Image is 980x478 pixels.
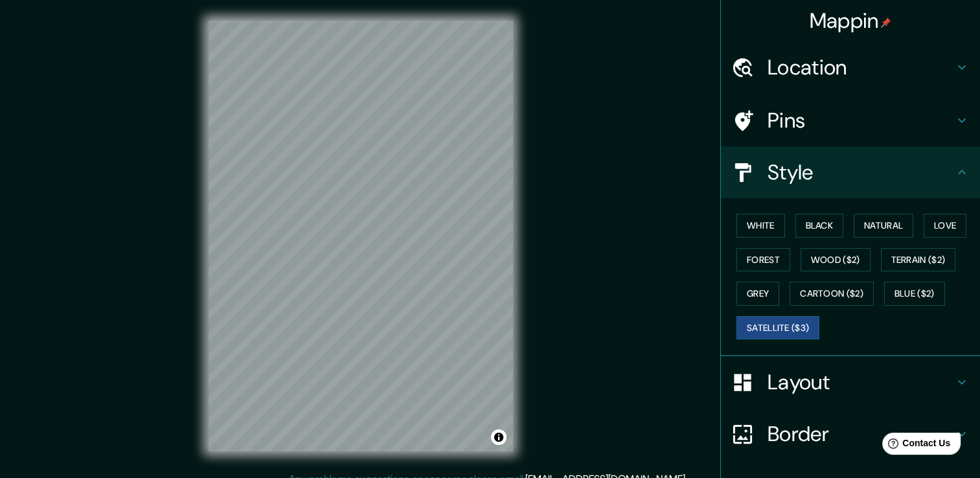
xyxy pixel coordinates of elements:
[768,421,954,447] h4: Border
[768,54,954,80] h4: Location
[721,146,980,198] div: Style
[884,282,945,306] button: Blue ($2)
[881,248,956,272] button: Terrain ($2)
[801,248,871,272] button: Wood ($2)
[768,369,954,395] h4: Layout
[209,21,513,451] canvas: Map
[721,408,980,460] div: Border
[721,95,980,146] div: Pins
[795,214,844,238] button: Black
[736,316,819,340] button: Satellite ($3)
[736,248,790,272] button: Forest
[491,429,507,445] button: Toggle attribution
[881,17,891,28] img: pin-icon.png
[768,159,954,185] h4: Style
[854,214,913,238] button: Natural
[721,356,980,408] div: Layout
[736,282,779,306] button: Grey
[924,214,966,238] button: Love
[865,427,966,464] iframe: Help widget launcher
[736,214,785,238] button: White
[721,41,980,93] div: Location
[790,282,874,306] button: Cartoon ($2)
[768,108,954,133] h4: Pins
[810,8,892,34] h4: Mappin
